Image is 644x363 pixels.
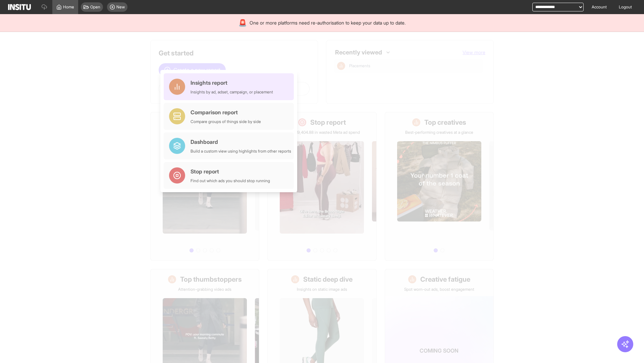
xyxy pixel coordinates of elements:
[238,18,247,28] div: 🚨
[250,19,406,26] span: One or more platforms need re-authorisation to keep your data up to date.
[191,149,291,154] div: Build a custom view using highlights from other reports
[90,4,100,10] span: Open
[191,108,261,116] div: Comparison report
[116,4,125,10] span: New
[191,89,273,95] div: Insights by ad, adset, campaign, or placement
[191,79,273,87] div: Insights report
[8,4,31,10] img: Logo
[63,4,74,10] span: Home
[191,119,261,124] div: Compare groups of things side by side
[191,178,270,184] div: Find out which ads you should stop running
[191,138,291,146] div: Dashboard
[191,167,270,175] div: Stop report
